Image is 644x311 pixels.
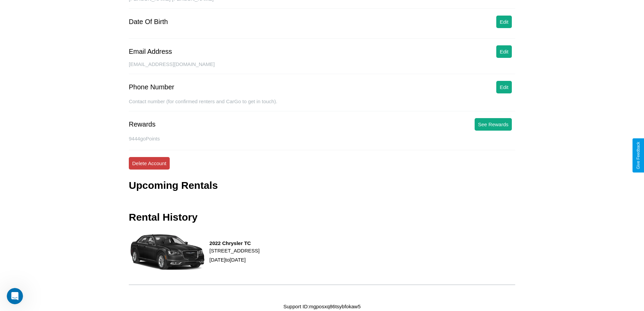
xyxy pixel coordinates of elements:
p: 9444 goPoints [129,134,515,143]
p: [DATE] to [DATE] [210,255,260,264]
div: [EMAIL_ADDRESS][DOMAIN_NAME] [129,61,515,74]
div: Rewards [129,120,156,128]
iframe: Intercom live chat [7,288,23,304]
button: See Rewards [475,118,512,131]
p: [STREET_ADDRESS] [210,246,260,255]
div: Date Of Birth [129,18,168,26]
img: rental [129,223,206,281]
h3: Upcoming Rentals [129,180,218,191]
div: Phone Number [129,83,174,91]
div: Email Address [129,48,172,55]
button: Edit [496,16,512,28]
h3: 2022 Chrysler TC [210,240,260,246]
button: Edit [496,81,512,93]
button: Delete Account [129,157,170,170]
h3: Rental History [129,212,197,223]
div: Contact number (for confirmed renters and CarGo to get in touch). [129,98,515,111]
button: Edit [496,45,512,58]
div: Give Feedback [636,142,641,169]
p: Support ID: mgposxq86tsybfokaw5 [283,302,360,311]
